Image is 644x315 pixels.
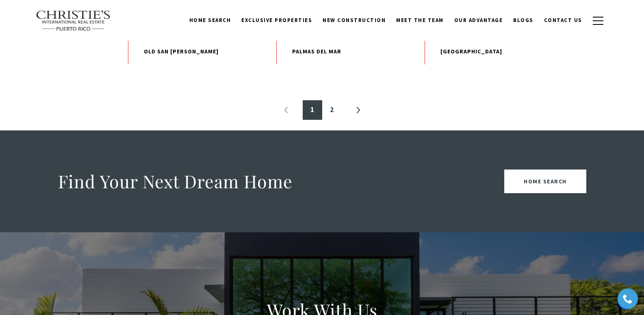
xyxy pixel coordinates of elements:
a: 1 [303,100,322,120]
a: Exclusive Properties [236,13,317,28]
a: New Construction [317,13,391,28]
a: 2 [322,100,342,120]
p: Old San [PERSON_NAME] [106,32,238,72]
a: » [348,100,368,120]
a: Home Search [504,170,586,193]
p: [GEOGRAPHIC_DATA] [402,32,534,72]
p: Palmas Del Mar [254,32,386,72]
img: Christie's International Real Estate text transparent background [36,10,111,31]
a: Blogs [508,13,539,28]
li: Next page [348,100,368,120]
a: Meet the Team [391,13,449,28]
h2: Find Your Next Dream Home [58,170,293,193]
a: Our Advantage [449,13,508,28]
span: Exclusive Properties [241,17,312,24]
a: Home Search [184,13,236,28]
span: New Construction [323,17,386,24]
span: Contact Us [544,17,582,24]
span: Our Advantage [454,17,503,24]
span: Blogs [513,17,533,24]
